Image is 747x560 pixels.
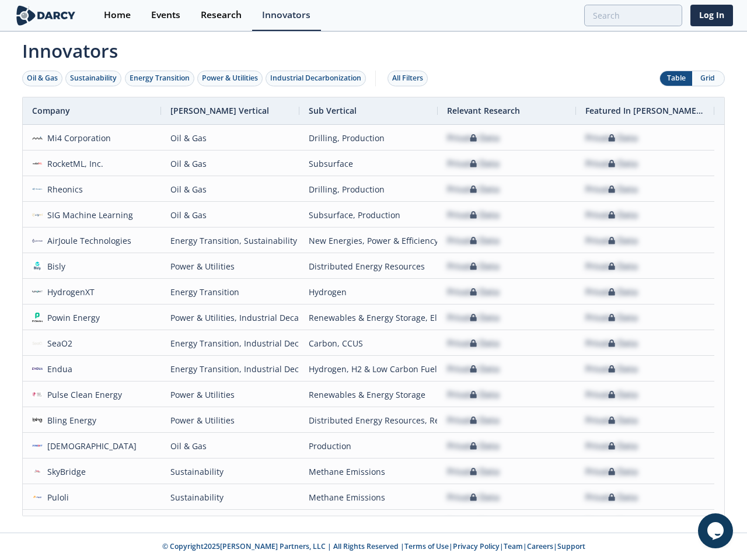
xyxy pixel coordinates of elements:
div: [PERSON_NAME] [43,510,113,535]
div: Private Data [447,228,500,253]
div: Private Data [447,151,500,176]
div: Oil & Gas [170,433,290,459]
div: Private Data [447,485,500,510]
a: Team [504,541,523,551]
div: Private Data [585,356,638,381]
div: Private Data [447,382,500,407]
button: Sustainability [65,71,121,86]
div: Carbon, CCUS [309,331,428,356]
div: Private Data [447,177,500,202]
div: Sustainability [70,73,117,83]
div: Research [201,10,242,20]
div: Power & Utilities, Industrial Decarbonization [170,305,290,330]
div: Puloli [43,485,69,510]
div: Oil & Gas [170,125,290,150]
div: Power & Utilities [170,254,290,279]
div: Power & Utilities [202,73,258,83]
div: Home [104,10,131,20]
div: Sustainability [170,459,290,484]
img: c02d1a0e-7d87-4977-9ee8-54ae14501f67 [32,415,43,425]
div: AirJoule Technologies [43,228,132,253]
a: Log In [690,5,733,26]
span: Innovators [14,33,733,64]
span: Company [32,105,70,116]
img: 1675207601510-mi4-logo.png [32,132,43,143]
div: Private Data [585,331,638,356]
div: Power & Utilities [170,408,290,433]
div: Energy Transition, Sustainability [170,228,290,253]
img: 621acaf9-556e-4419-85b5-70931944e7fa [32,466,43,477]
div: Private Data [585,305,638,330]
div: Methane Emissions [309,510,428,535]
div: Mi4 Corporation [43,125,111,150]
div: [DEMOGRAPHIC_DATA] [43,433,137,459]
div: Energy Transition, Industrial Decarbonization [170,331,290,356]
div: Production [309,433,428,459]
div: Endua [43,356,73,381]
button: Table [660,71,692,86]
div: Drilling, Production [309,125,428,150]
div: Methane Emissions [309,485,428,510]
div: SIG Machine Learning [43,202,134,228]
div: Events [151,10,180,20]
div: Private Data [447,202,500,228]
span: [PERSON_NAME] Vertical [170,105,269,116]
div: Sustainability [170,485,290,510]
p: © Copyright 2025 [PERSON_NAME] Partners, LLC | All Rights Reserved | | | | | [16,541,731,552]
button: Industrial Decarbonization [266,71,366,86]
div: New Energies, Power & Efficiency [309,228,428,253]
div: Private Data [585,382,638,407]
div: Private Data [585,228,638,253]
div: Private Data [447,356,500,381]
button: Energy Transition [125,71,194,86]
div: Bisly [43,254,66,279]
div: Hydrogen [309,279,428,304]
div: HydrogenXT [43,279,95,304]
a: Support [557,541,585,551]
div: RocketML, Inc. [43,151,104,176]
div: Private Data [585,408,638,433]
div: Private Data [447,305,500,330]
div: Hydrogen, H2 & Low Carbon Fuels [309,356,428,381]
div: Private Data [447,433,500,459]
img: 1617133434687-Group%202%402x.png [32,312,43,323]
div: Private Data [585,279,638,304]
a: Terms of Use [404,541,449,551]
div: Private Data [447,125,500,150]
div: SeaO2 [43,331,73,356]
div: Energy Transition, Industrial Decarbonization [170,356,290,381]
div: Private Data [585,177,638,202]
div: Private Data [447,408,500,433]
iframe: chat widget [698,513,735,548]
div: Subsurface [309,151,428,176]
div: Oil & Gas [27,73,58,83]
div: Innovators [262,10,310,20]
img: e5bee77d-ccbb-4db0-ac8b-b691e7d87c4e [32,338,43,348]
div: Energy Transition [170,279,290,304]
div: SkyBridge [43,459,86,484]
div: Renewables & Energy Storage, Electrification & Efficiency [309,305,428,330]
img: 17237ff5-ec2e-4601-a70e-59100ba29fa9 [32,363,43,374]
img: 1986befd-76e6-433f-956b-27dc47f67c60 [32,158,43,169]
div: Sustainability [170,510,290,535]
div: Pulse Clean Energy [43,382,123,407]
div: Private Data [585,254,638,279]
div: Private Data [585,125,638,150]
div: Methane Emissions [309,459,428,484]
img: 2e1f9119-5bf9-45a5-b77a-3ae5b69f3884 [32,492,43,502]
div: Energy Transition [130,73,190,83]
button: All Filters [388,71,428,86]
img: logo-wide.svg [14,5,78,26]
div: Renewables & Energy Storage [309,382,428,407]
div: Drilling, Production [309,177,428,202]
div: Rheonics [43,177,83,202]
div: Private Data [585,151,638,176]
div: Bling Energy [43,408,97,433]
span: Featured In [PERSON_NAME] Live [585,105,705,116]
img: c29c0c01-625a-4755-b658-fa74ed2a6ef3 [32,440,43,451]
div: Private Data [447,459,500,484]
div: Private Data [585,433,638,459]
div: Distributed Energy Resources [309,254,428,279]
button: Grid [692,71,724,86]
div: Private Data [585,202,638,228]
